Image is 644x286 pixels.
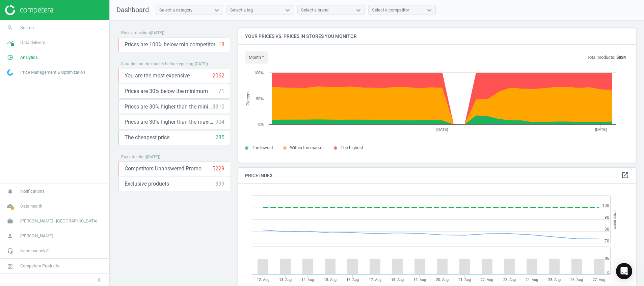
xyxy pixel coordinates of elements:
[150,30,164,35] span: ( [DATE] )
[4,51,17,64] i: pie_chart_outlined
[20,40,45,46] span: Data delivery
[391,278,404,282] tspan: 18. Aug
[20,263,59,269] span: Competera Products
[290,145,324,150] span: Within the market
[436,127,448,132] tspan: [DATE]
[621,171,629,179] i: open_in_new
[503,278,516,282] tspan: 23. Aug
[605,257,609,261] text: 5k
[20,248,49,254] span: Need our help?
[121,30,150,35] span: Price protection
[613,210,617,229] tspan: Price Index
[91,276,108,284] button: chevron_left
[125,72,190,79] span: You are the most expensive
[116,6,149,14] span: Dashboard
[238,28,636,44] h4: Your prices vs. prices in stores you monitor
[481,278,493,282] tspan: 22. Aug
[20,188,45,194] span: Notifications
[602,203,609,208] text: 100
[4,215,17,228] i: work
[436,278,449,282] tspan: 20. Aug
[587,54,626,61] p: Total products:
[193,62,208,66] span: ( [DATE] )
[595,127,607,132] tspan: [DATE]
[301,278,314,282] tspan: 14. Aug
[125,41,215,48] span: Prices are 100% below min competitor
[258,122,264,126] text: 0%
[607,270,609,275] text: 0
[245,51,268,64] button: month
[369,278,381,282] tspan: 17. Aug
[605,215,609,220] text: 90
[593,278,605,282] tspan: 27. Aug
[526,278,538,282] tspan: 24. Aug
[570,278,583,282] tspan: 26. Aug
[616,55,626,60] b: 5834
[246,91,250,105] tspan: Percent
[95,276,103,284] i: chevron_left
[616,263,632,279] div: Open Intercom Messenger
[20,218,97,224] span: [PERSON_NAME] - [GEOGRAPHIC_DATA]
[458,278,471,282] tspan: 21. Aug
[605,227,609,232] text: 80
[621,171,629,180] a: open_in_new
[605,239,609,243] text: 70
[20,54,38,61] span: Analytics
[230,7,253,13] div: Select a tag
[159,7,192,13] div: Select a category
[212,72,224,79] div: 2062
[372,7,409,13] div: Select a competitor
[341,145,363,150] span: The highest
[215,180,224,188] div: 399
[5,5,53,15] img: ajHJNr6hYgQAAAAASUVORK5CYII=
[20,203,42,209] span: Data health
[301,7,328,13] div: Select a brand
[548,278,561,282] tspan: 25. Aug
[215,134,224,141] div: 285
[212,103,224,111] div: 3310
[218,88,224,95] div: 71
[212,165,224,172] div: 5229
[254,71,264,75] text: 100%
[218,41,224,48] div: 18
[125,118,215,126] span: Prices are 30% higher than the maximal
[146,154,160,159] span: ( [DATE] )
[4,200,17,213] i: cloud_done
[4,230,17,242] i: person
[346,278,359,282] tspan: 16. Aug
[20,25,34,31] span: Search
[4,185,17,198] i: notifications
[252,145,273,150] span: The lowest
[238,168,636,184] h4: Price Index
[125,134,169,141] span: The cheapest price
[4,244,17,257] i: headset_mic
[7,69,13,76] img: wGWNvw8QSZomAAAAABJRU5ErkJggg==
[4,36,17,49] i: timeline
[125,88,208,95] span: Prices are 30% below the minimum
[20,69,85,75] span: Price Management & Optimization
[413,278,426,282] tspan: 19. Aug
[125,103,212,111] span: Prices are 30% higher than the minimum
[125,165,202,172] span: Competitors Unanswered Promo
[215,118,224,126] div: 904
[121,154,146,159] span: Pay attention
[324,278,337,282] tspan: 15. Aug
[279,278,292,282] tspan: 13. Aug
[20,233,53,239] span: [PERSON_NAME]
[121,62,193,66] span: Situation on the market before repricing
[125,180,169,188] span: Exclusive products
[257,278,269,282] tspan: 12. Aug
[256,97,264,101] text: 50%
[4,21,17,34] i: search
